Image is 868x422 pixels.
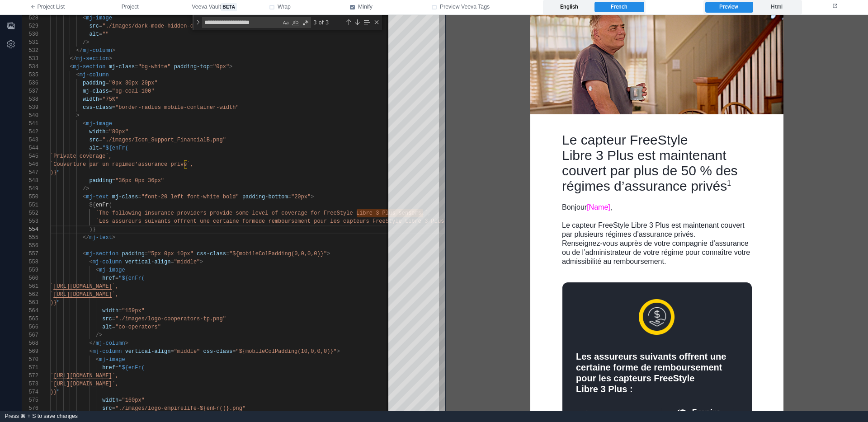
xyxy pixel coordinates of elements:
[115,178,164,184] span: "36px 0px 36px"
[232,348,236,355] span: =
[22,372,38,380] div: 572
[105,80,108,86] span: =
[22,299,38,307] div: 563
[22,71,38,79] div: 535
[236,348,337,355] span: "${mobileColPadding(10,0,0,0)}"
[358,3,373,11] span: Minify
[197,251,226,257] span: css-class
[125,348,171,355] span: vertical-align
[102,137,226,143] span: "./images/Icon_Support_FinancialB.png"
[22,169,38,177] div: 547
[22,95,38,103] div: 538
[89,178,112,184] span: padding
[291,194,311,200] span: "20px"
[83,194,86,200] span: <
[221,3,237,11] span: beta
[22,185,38,193] div: 549
[89,137,99,143] span: src
[22,331,38,339] div: 567
[116,117,306,179] div: Le capteur FreeStyle Libre 3 Plus est maintenant couvert par plus de 50 % des régimes d’assurance...
[138,194,141,200] span: =
[102,96,118,103] span: "75%"
[122,3,139,11] span: Project
[112,316,115,322] span: =
[96,210,259,216] span: `The following insurance providers provide some le
[109,56,112,62] span: >
[89,202,95,208] span: ${
[86,251,118,257] span: mj-section
[22,87,38,95] div: 537
[193,284,229,320] img: Couverture par un régime d’assurance privé
[142,194,239,200] span: "font-20 left font-white bold"
[22,14,38,22] div: 528
[216,393,288,409] img: Empire Vieᴹᴰ
[96,202,109,208] span: enFr
[229,64,232,70] span: >
[50,153,112,159] span: `Private coverage`,
[22,396,38,404] div: 575
[446,15,868,411] iframe: preview
[22,103,38,112] div: 539
[115,365,118,371] span: =
[102,405,112,412] span: src
[89,31,99,38] span: alt
[753,2,800,13] label: Html
[99,267,125,273] span: mj-image
[22,266,38,274] div: 559
[83,88,109,94] span: mj-class
[373,19,380,26] div: Close (Escape)
[93,348,122,355] span: mj-column
[22,193,38,201] div: 550
[22,112,38,120] div: 540
[22,217,38,225] div: 553
[200,259,203,265] span: >
[115,275,118,281] span: =
[80,72,109,78] span: mj-column
[102,31,108,38] span: ""
[99,145,102,151] span: =
[22,128,38,136] div: 542
[83,186,89,192] span: />
[86,121,112,127] span: mj-image
[99,356,125,363] span: mj-image
[194,15,202,30] div: Toggle Replace
[125,340,128,347] span: >
[89,340,95,347] span: </
[83,121,86,127] span: <
[22,380,38,388] div: 573
[102,145,128,151] span: "${enFr(
[22,364,38,372] div: 571
[89,23,99,29] span: src
[83,96,99,103] span: width
[118,365,145,371] span: "${enFr(
[89,226,95,233] span: )}
[22,38,38,47] div: 531
[96,218,259,225] span: `Les assureurs suivants offrent une certaine forme
[213,64,229,70] span: "0px"
[203,17,281,28] textarea: Find
[112,324,115,330] span: =
[112,88,155,94] span: "bg-coal-100"
[170,259,174,265] span: =
[22,274,38,282] div: 560
[22,63,38,71] div: 534
[83,80,105,86] span: padding
[337,348,340,355] span: >
[22,339,38,347] div: 568
[70,64,73,70] span: <
[22,315,38,323] div: 565
[22,323,38,331] div: 566
[22,136,38,144] div: 543
[96,356,99,363] span: <
[50,373,53,379] span: `
[112,291,118,298] span: `,
[122,308,144,314] span: "159px"
[291,18,300,27] div: Match Whole Word (⌥⌘W)
[57,169,60,176] span: "
[99,137,102,143] span: =
[57,300,60,306] span: "
[22,201,38,209] div: 551
[112,381,118,387] span: `,
[132,161,193,168] span: d’assurance privé`,
[226,251,229,257] span: =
